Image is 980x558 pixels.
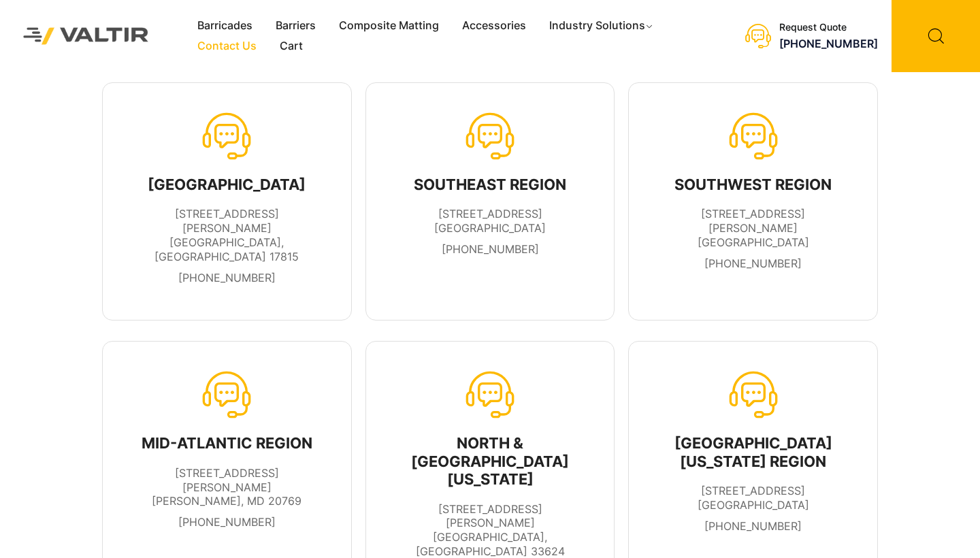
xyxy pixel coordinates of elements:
a: [PHONE_NUMBER] [704,257,802,270]
a: [PHONE_NUMBER] [178,271,276,284]
span: [STREET_ADDRESS][PERSON_NAME] [PERSON_NAME], MD 20769 [152,466,301,508]
span: [STREET_ADDRESS] [GEOGRAPHIC_DATA] [698,484,809,512]
a: [PHONE_NUMBER] [779,37,878,50]
a: Accessories [451,16,538,36]
a: Barriers [264,16,327,36]
div: SOUTHWEST REGION [657,176,849,193]
a: Barricades [186,16,264,36]
span: [STREET_ADDRESS][PERSON_NAME] [GEOGRAPHIC_DATA], [GEOGRAPHIC_DATA] 33624 [416,502,565,558]
a: Industry Solutions [538,16,666,36]
div: SOUTHEAST REGION [414,176,566,193]
span: [STREET_ADDRESS][PERSON_NAME] [GEOGRAPHIC_DATA] [698,207,809,249]
span: [STREET_ADDRESS] [GEOGRAPHIC_DATA] [434,207,546,235]
div: [GEOGRAPHIC_DATA] [131,176,323,193]
a: [PHONE_NUMBER] [704,519,802,533]
a: Composite Matting [327,16,451,36]
img: Valtir Rentals [10,14,162,57]
a: Contact Us [186,36,268,56]
div: [GEOGRAPHIC_DATA][US_STATE] REGION [657,434,849,470]
div: MID-ATLANTIC REGION [131,434,323,452]
div: Request Quote [779,22,878,33]
a: Cart [268,36,314,56]
a: [PHONE_NUMBER] [442,242,539,256]
span: [STREET_ADDRESS][PERSON_NAME] [GEOGRAPHIC_DATA], [GEOGRAPHIC_DATA] 17815 [154,207,299,263]
a: [PHONE_NUMBER] [178,515,276,529]
div: NORTH & [GEOGRAPHIC_DATA][US_STATE] [395,434,586,488]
